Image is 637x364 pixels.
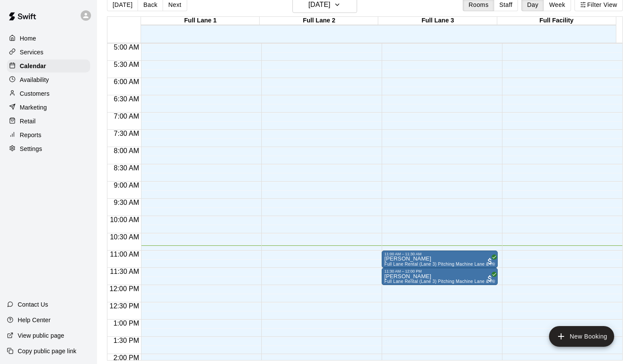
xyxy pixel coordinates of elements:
a: Availability [7,73,90,86]
div: 11:00 AM – 11:30 AM [384,252,495,256]
a: Home [7,32,90,45]
span: 2:00 PM [111,354,141,361]
span: 8:00 AM [112,147,141,154]
p: Settings [20,144,42,153]
a: Marketing [7,101,90,114]
div: Full Lane 3 [378,17,497,25]
div: 11:00 AM – 11:30 AM: Jerrett Sandridge [382,251,498,268]
div: Full Lane 1 [141,17,260,25]
span: 8:30 AM [112,164,141,172]
div: Full Facility [497,17,616,25]
a: Customers [7,87,90,100]
a: Settings [7,142,90,155]
span: 5:00 AM [112,44,141,51]
p: Customers [20,89,50,98]
span: 12:30 PM [107,302,141,310]
p: Help Center [18,316,50,324]
span: 10:00 AM [108,216,141,223]
span: All customers have paid [486,274,494,283]
span: 1:00 PM [111,320,141,327]
span: All customers have paid [486,257,494,266]
p: Home [20,34,36,43]
span: Full Lane Rental (Lane 3) Pitching Machine Lane & HitTrax [384,262,505,267]
p: Retail [20,117,36,126]
span: 5:30 AM [112,61,141,68]
p: Copy public page link [18,347,76,355]
span: 7:30 AM [112,130,141,137]
p: Availability [20,75,49,84]
p: Reports [20,131,41,139]
p: Marketing [20,103,47,112]
a: Retail [7,115,90,128]
span: 6:30 AM [112,95,141,103]
p: Contact Us [18,300,48,309]
div: 11:30 AM – 12:00 PM [384,269,495,273]
span: 1:30 PM [111,337,141,344]
div: Full Lane 2 [260,17,378,25]
span: 9:30 AM [112,199,141,206]
div: 11:30 AM – 12:00 PM: Jerrett Sandridge [382,268,498,285]
span: 12:00 PM [107,285,141,292]
p: Calendar [20,62,46,70]
a: Calendar [7,60,90,72]
a: Reports [7,129,90,141]
p: Services [20,48,44,56]
span: 11:00 AM [108,251,141,258]
span: Full Lane Rental (Lane 3) Pitching Machine Lane & HitTrax [384,279,505,284]
span: 7:00 AM [112,113,141,120]
span: 10:30 AM [108,233,141,241]
button: add [549,326,614,347]
a: Services [7,46,90,59]
span: 6:00 AM [112,78,141,85]
p: View public page [18,331,64,340]
span: 11:30 AM [108,268,141,275]
span: 9:00 AM [112,182,141,189]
